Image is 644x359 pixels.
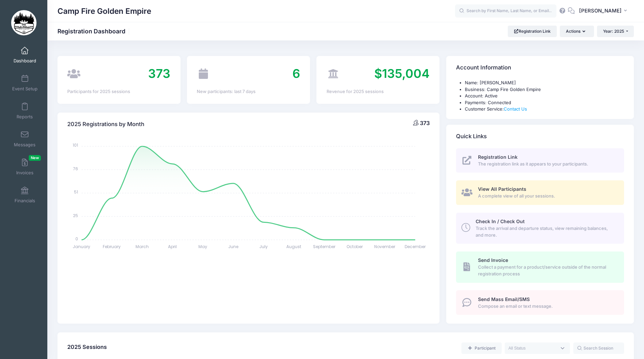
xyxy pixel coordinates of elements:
[57,28,131,35] h1: Registration Dashboard
[73,166,78,171] tspan: 76
[478,161,616,168] span: The registration link as it appears to your participants.
[478,154,518,160] span: Registration Link
[228,244,238,249] tspan: June
[575,3,634,19] button: [PERSON_NAME]
[560,26,594,37] button: Actions
[420,120,430,126] span: 373
[9,43,41,67] a: Dashboard
[148,66,170,81] span: 373
[9,155,41,179] a: InvoicesNew
[67,343,107,350] span: 2025 Sessions
[327,88,430,95] div: Revenue for 2025 sessions
[465,80,624,86] li: Name: [PERSON_NAME]
[73,244,90,249] tspan: January
[292,66,300,81] span: 6
[12,86,38,92] span: Event Setup
[508,26,557,37] a: Registration Link
[465,106,624,113] li: Customer Service:
[405,244,426,249] tspan: December
[465,93,624,99] li: Account: Active
[456,127,487,146] h4: Quick Links
[16,170,33,176] span: Invoices
[456,213,624,244] a: Check In / Check Out Track the arrival and departure status, view remaining balances, and more.
[14,142,35,148] span: Messages
[603,29,624,34] span: Year: 2025
[478,186,526,192] span: View All Participants
[456,148,624,173] a: Registration Link The registration link as it appears to your participants.
[478,303,616,310] span: Compose an email or text message.
[465,99,624,106] li: Payments: Connected
[478,257,508,263] span: Send Invoice
[17,114,33,120] span: Reports
[75,236,78,242] tspan: 0
[11,10,37,35] img: Camp Fire Golden Empire
[476,218,525,224] span: Check In / Check Out
[456,251,624,282] a: Send Invoice Collect a payment for a product/service outside of the normal registration process
[508,345,556,351] textarea: Search
[9,127,41,151] a: Messages
[478,193,616,200] span: A complete view of all your sessions.
[57,3,151,19] h1: Camp Fire Golden Empire
[136,244,149,249] tspan: March
[9,183,41,207] a: Financials
[313,244,336,249] tspan: September
[456,58,511,78] h4: Account Information
[197,88,300,95] div: New participants: last 7 days
[347,244,363,249] tspan: October
[573,342,624,354] input: Search Session
[15,198,35,204] span: Financials
[478,296,530,302] span: Send Mass Email/SMS
[29,155,41,161] span: New
[74,189,78,195] tspan: 51
[287,244,302,249] tspan: August
[103,244,121,249] tspan: February
[465,86,624,93] li: Business: Camp Fire Golden Empire
[67,88,170,95] div: Participants for 2025 sessions
[579,7,622,14] span: [PERSON_NAME]
[504,106,527,112] a: Contact Us
[9,99,41,123] a: Reports
[73,142,78,148] tspan: 101
[67,115,144,134] h4: 2025 Registrations by Month
[73,212,78,218] tspan: 25
[455,4,556,18] input: Search by First Name, Last Name, or Email...
[259,244,268,249] tspan: July
[375,244,396,249] tspan: November
[456,180,624,205] a: View All Participants A complete view of all your sessions.
[456,290,624,315] a: Send Mass Email/SMS Compose an email or text message.
[478,264,616,277] span: Collect a payment for a product/service outside of the normal registration process
[14,58,36,64] span: Dashboard
[198,244,207,249] tspan: May
[597,26,634,37] button: Year: 2025
[476,225,616,238] span: Track the arrival and departure status, view remaining balances, and more.
[9,71,41,95] a: Event Setup
[168,244,177,249] tspan: April
[461,342,501,354] a: Add a new manual registration
[374,66,430,81] span: $135,004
